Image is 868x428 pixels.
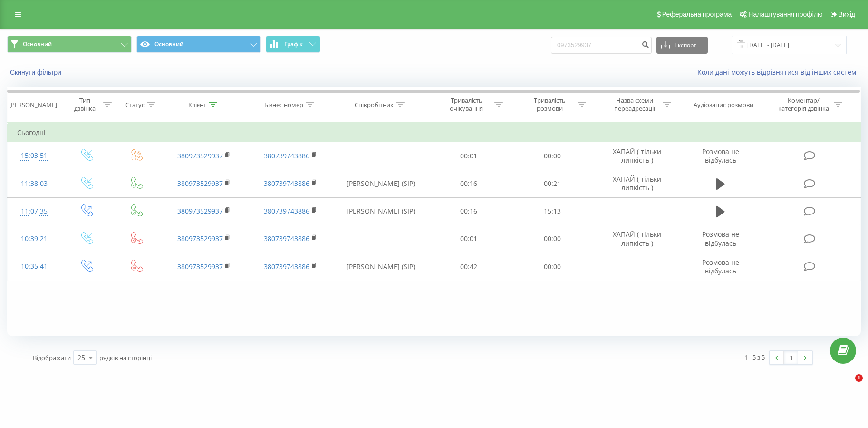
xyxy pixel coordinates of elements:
a: 380973529937 [177,179,223,188]
td: 00:01 [427,142,511,170]
td: ХАПАЙ ( тільки липкість ) [594,142,680,170]
div: Статус [125,101,145,109]
td: ХАПАЙ ( тільки липкість ) [594,225,680,253]
div: Співробітник [355,101,394,109]
div: Аудіозапис розмови [694,101,753,109]
td: 00:01 [427,225,511,253]
div: Клієнт [188,101,206,109]
a: 380739743886 [264,262,309,271]
span: Реферальна програма [662,10,732,18]
div: Назва схеми переадресації [609,97,660,113]
a: 380973529937 [177,234,223,243]
span: Розмова не відбулась [702,258,739,275]
button: Експорт [656,37,708,54]
td: 00:00 [511,253,594,281]
a: Коли дані можуть відрізнятися вiд інших систем [697,68,861,77]
a: 380739743886 [264,179,309,188]
a: 380739743886 [264,234,309,243]
td: [PERSON_NAME] (SIP) [334,197,427,225]
td: ХАПАЙ ( тільки липкість ) [594,170,680,197]
span: Графік [284,41,303,48]
span: Налаштування профілю [748,10,822,18]
a: 380973529937 [177,151,223,160]
td: 00:21 [511,170,594,197]
a: 380973529937 [177,206,223,215]
span: Відображати [33,353,71,362]
div: Тривалість очікування [441,97,492,113]
div: Тривалість розмови [524,97,575,113]
div: Бізнес номер [264,101,303,109]
td: 00:00 [511,225,594,253]
input: Пошук за номером [551,37,652,54]
span: Розмова не відбулась [702,147,739,165]
td: Сьогодні [8,123,861,142]
button: Основний [7,36,132,53]
td: [PERSON_NAME] (SIP) [334,253,427,281]
a: 380973529937 [177,262,223,271]
td: 00:42 [427,253,511,281]
a: 1 [784,351,798,364]
td: 00:16 [427,170,511,197]
button: Скинути фільтри [7,68,66,77]
span: Основний [23,40,52,48]
div: 11:07:35 [17,202,51,221]
span: Вихід [839,10,855,18]
div: Тип дзвінка [69,97,100,113]
span: рядків на сторінці [99,353,152,362]
div: Коментар/категорія дзвінка [776,97,831,113]
a: 380739743886 [264,206,309,215]
td: 15:13 [511,197,594,225]
a: 380739743886 [264,151,309,160]
button: Основний [136,36,261,53]
div: 25 [77,353,85,362]
div: 1 - 5 з 5 [744,352,765,362]
span: 1 [855,374,863,382]
iframe: Intercom live chat [836,374,858,397]
td: [PERSON_NAME] (SIP) [334,170,427,197]
span: Розмова не відбулась [702,230,739,247]
button: Графік [266,36,320,53]
td: 00:16 [427,197,511,225]
td: 00:00 [511,142,594,170]
div: 15:03:51 [17,146,51,165]
div: 10:39:21 [17,230,51,248]
div: 10:35:41 [17,257,51,276]
div: 11:38:03 [17,175,51,193]
div: [PERSON_NAME] [9,101,57,109]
